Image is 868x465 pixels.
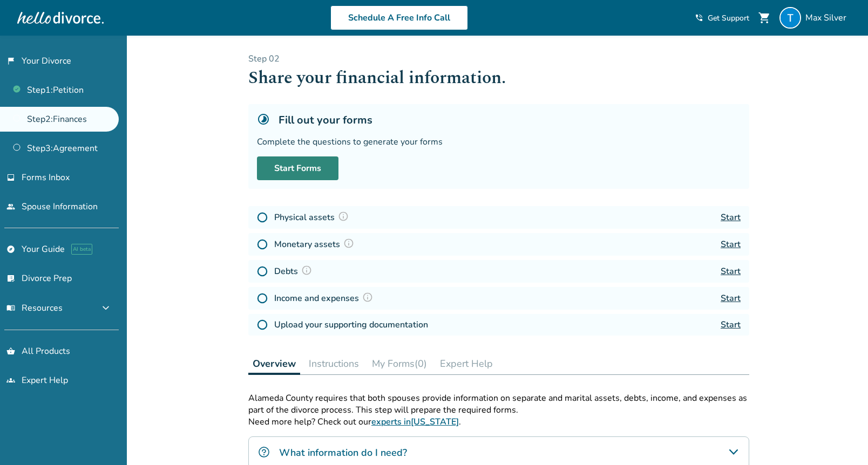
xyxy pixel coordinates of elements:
[257,136,741,148] div: Complete the questions to generate your forms
[257,239,268,250] img: Not Started
[274,210,352,224] h4: Physical assets
[758,11,771,24] span: shopping_cart
[248,392,749,416] p: Alameda County requires that both spouses provide information on separate and marital assets, deb...
[368,353,431,374] button: My Forms(0)
[274,318,428,331] h4: Upload your supporting documentation
[257,212,268,223] img: Not Started
[248,353,300,375] button: Overview
[362,292,373,303] img: Question Mark
[695,13,749,23] a: phone_in_talkGet Support
[330,5,468,30] a: Schedule A Free Info Call
[6,57,15,65] span: flag_2
[274,264,315,278] h4: Debts
[708,13,749,23] span: Get Support
[814,413,868,465] iframe: Chat Widget
[805,12,851,24] span: Max Silver
[274,291,376,305] h4: Income and expenses
[338,211,349,222] img: Question Mark
[279,113,372,127] h5: Fill out your forms
[695,13,703,22] span: phone_in_talk
[22,172,70,183] span: Forms Inbox
[779,7,801,29] img: TheMaxmanmax
[248,416,749,428] p: Need more help? Check out our .
[6,376,15,385] span: groups
[343,238,354,249] img: Question Mark
[721,292,741,304] a: Start
[99,302,112,314] span: expand_more
[6,202,15,211] span: people
[6,347,15,355] span: shopping_basket
[721,319,741,331] a: Start
[721,265,741,277] a: Start
[279,446,407,460] h4: What information do I need?
[274,237,357,251] h4: Monetary assets
[6,302,63,314] span: Resources
[257,293,268,304] img: Not Started
[6,274,15,283] span: list_alt_check
[257,266,268,277] img: Not Started
[304,353,363,374] button: Instructions
[721,211,741,223] a: Start
[301,265,312,276] img: Question Mark
[71,244,92,255] span: AI beta
[436,353,497,374] button: Expert Help
[6,173,15,182] span: inbox
[371,416,459,428] a: experts in[US_STATE]
[721,238,741,250] a: Start
[248,65,749,91] h1: Share your financial information.
[6,304,15,312] span: menu_book
[257,156,338,180] a: Start Forms
[248,53,749,65] p: Step 0 2
[6,245,15,254] span: explore
[257,319,268,330] img: Not Started
[257,446,270,459] img: What information do I need?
